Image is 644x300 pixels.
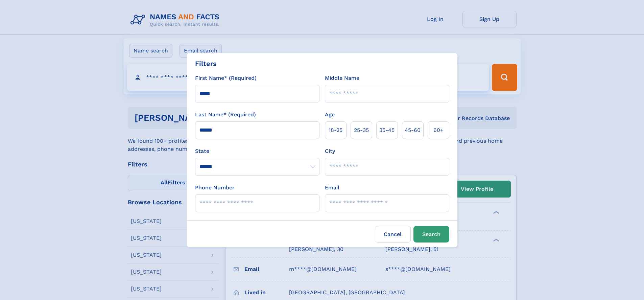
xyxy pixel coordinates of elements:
[379,126,395,134] span: 35‑45
[195,147,319,155] label: State
[195,111,256,119] label: Last Name* (Required)
[325,74,359,82] label: Middle Name
[195,59,217,69] div: Filters
[195,184,235,192] label: Phone Number
[329,126,342,134] span: 18‑25
[195,74,257,82] label: First Name* (Required)
[325,184,339,192] label: Email
[405,126,421,134] span: 45‑60
[375,226,411,243] label: Cancel
[433,126,444,134] span: 60+
[325,111,335,119] label: Age
[413,226,449,243] button: Search
[325,147,335,155] label: City
[354,126,369,134] span: 25‑35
